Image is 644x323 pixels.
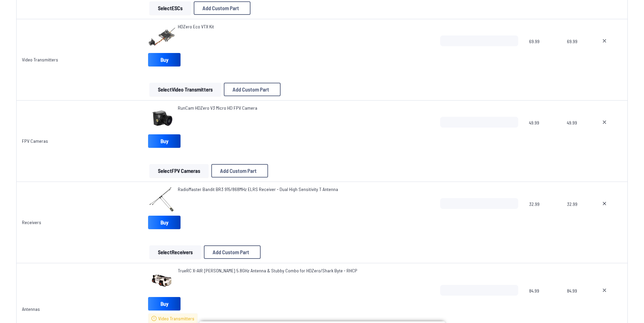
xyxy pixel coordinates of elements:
[194,1,251,15] button: Add Custom Part
[178,23,214,30] a: HDZero Eco VTX Kit
[220,168,257,173] span: Add Custom Part
[148,297,181,311] a: Buy
[148,53,181,66] a: Buy
[233,87,269,92] span: Add Custom Part
[178,267,357,274] a: TrueRC X-AIR [PERSON_NAME] 5.8GHz Antenna & Stubby Combo for HDZero/Shark Byte - RHCP
[529,35,556,68] span: 69.99
[178,186,338,192] span: RadioMaster Bandit BR3 915/868MHz ELRS Receiver - Dual High Sensitivity T Antenna
[149,1,191,15] button: SelectESCs
[22,219,41,225] a: Receivers
[567,35,585,68] span: 69.99
[567,285,585,317] span: 84.99
[148,23,175,50] img: image
[148,186,175,213] img: image
[149,83,221,96] button: SelectVideo Transmitters
[529,285,556,317] span: 84.99
[148,105,175,132] img: image
[22,57,58,62] a: Video Transmitters
[567,198,585,231] span: 32.99
[178,24,214,29] span: HDZero Eco VTX Kit
[148,134,181,148] a: Buy
[148,245,202,259] a: SelectReceivers
[148,164,210,178] a: SelectFPV Cameras
[178,105,257,111] a: RunCam HDZero V3 Micro HD FPV Camera
[178,105,257,111] span: RunCam HDZero V3 Micro HD FPV Camera
[211,164,268,178] button: Add Custom Part
[148,83,222,96] a: SelectVideo Transmitters
[202,5,239,11] span: Add Custom Part
[158,315,194,322] span: Video Transmitters
[567,117,585,149] span: 49.99
[148,216,181,229] a: Buy
[529,198,556,231] span: 32.99
[22,138,48,144] a: FPV Cameras
[149,164,209,178] button: SelectFPV Cameras
[213,249,249,255] span: Add Custom Part
[529,117,556,149] span: 49.99
[204,245,261,259] button: Add Custom Part
[149,245,201,259] button: SelectReceivers
[22,306,40,312] a: Antennas
[178,186,338,193] a: RadioMaster Bandit BR3 915/868MHz ELRS Receiver - Dual High Sensitivity T Antenna
[148,267,175,294] img: image
[178,268,357,273] span: TrueRC X-AIR [PERSON_NAME] 5.8GHz Antenna & Stubby Combo for HDZero/Shark Byte - RHCP
[224,83,281,96] button: Add Custom Part
[148,1,192,15] a: SelectESCs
